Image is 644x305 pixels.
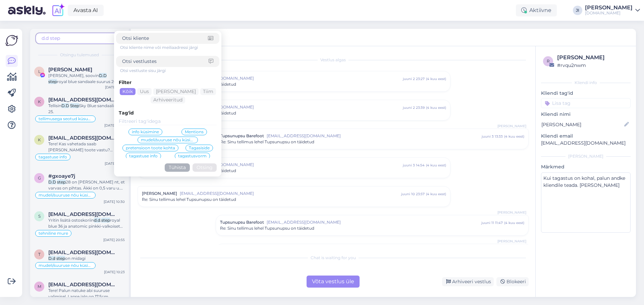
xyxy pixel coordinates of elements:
[48,211,118,217] span: sini.kesalainen@hotmail.com
[120,45,219,51] div: Otsi kliente nime või meiliaadressi järgi
[557,62,629,69] div: # rvqu2nwm
[48,135,118,141] span: kadrikristelsaagim@gmail.com
[573,6,582,15] div: JI
[138,57,529,63] div: Vestlus algas
[48,103,61,108] span: Tellisin
[307,276,360,288] div: Võta vestlus üle
[39,193,92,197] span: mudeli/suuruse nõu küsimine
[120,68,219,74] div: Otsi vestluste sisu järgi
[48,79,57,84] mark: step
[504,134,524,139] div: ( 4 kuu eest )
[56,256,65,261] mark: step
[180,104,403,110] span: [EMAIL_ADDRESS][DOMAIN_NAME]
[105,161,125,166] div: [DATE] 17:41
[138,255,529,261] div: Chat is waiting for you
[57,179,66,184] mark: step
[120,88,136,95] div: Kõik
[99,73,107,78] mark: D.D
[585,5,640,16] a: [PERSON_NAME][DOMAIN_NAME]
[48,288,115,305] span: Tere! Palun natuke abi suuruse valimisel. Lapse jalg on 17,5cm [PERSON_NAME] 6,7cm. Vaatasin
[403,105,425,110] div: juuni 2 23:39
[38,69,41,74] span: L
[403,76,425,81] div: juuni 2 23:27
[585,5,633,10] div: [PERSON_NAME]
[541,153,631,159] div: [PERSON_NAME]
[119,118,217,125] input: Filtreeri tag'idega
[267,133,482,139] span: [EMAIL_ADDRESS][DOMAIN_NAME]
[104,270,125,275] div: [DATE] 10:23
[61,103,69,108] mark: D.D
[541,80,631,86] div: Kliendi info
[5,34,18,47] img: Askly Logo
[48,97,118,103] span: kadrikristelsaagim@gmail.com
[65,256,86,261] span: on midagi
[48,141,122,164] span: Tere! Kas vahetada saab [PERSON_NAME] toote vastu? Sooviks bLIFESTYLE Niobe sandaalid vahetada
[426,105,446,110] div: ( 4 kuu eest )
[105,85,125,90] div: [DATE] 13:12
[103,237,125,242] div: [DATE] 20:55
[51,3,65,17] img: explore-ai
[496,277,529,286] div: Blokeeri
[48,256,55,261] mark: D.d
[126,146,175,150] span: pretensioon toote kohta
[39,231,68,235] span: tehniline mure
[403,163,425,168] div: juuni 3 14:54
[119,79,217,86] div: Filter
[541,90,631,97] p: Kliendi tag'id
[104,123,125,128] div: [DATE] 21:39
[541,98,631,108] input: Lisa tag
[42,35,60,41] span: d.d step
[541,133,631,140] p: Kliendi email
[122,35,208,42] input: Otsi kliente
[401,192,425,197] div: juuni 10 23:57
[547,59,550,64] span: r
[38,175,41,180] span: g
[48,73,99,78] span: [PERSON_NAME], soovin
[38,214,41,219] span: s
[68,5,104,16] a: Avasta AI
[482,134,503,139] div: juuni 3 13:33
[267,219,481,225] span: [EMAIL_ADDRESS][DOMAIN_NAME]
[100,218,101,223] span: .
[541,121,623,128] input: Lisa nimi
[129,154,158,158] span: tagastuse info
[38,99,41,104] span: k
[497,239,526,244] span: [PERSON_NAME]
[481,220,503,225] div: juuni 11 11:47
[442,277,494,286] div: Arhiveeri vestlus
[101,218,110,223] mark: step
[38,252,41,257] span: t
[57,79,116,84] span: royal blue sandaale suurus 26
[426,76,446,81] div: ( 4 kuu eest )
[60,52,99,58] span: Otsingu tulemused
[497,210,526,215] span: [PERSON_NAME]
[48,103,122,114] span: Sky Blue sandaalid nr 25.
[541,172,631,233] textarea: Kui tagastus on kohal, palun andke kliendile teada. [PERSON_NAME]
[426,192,446,197] div: ( 4 kuu eest )
[220,133,264,139] span: Tupsunupsu Barefoot
[48,179,56,184] mark: D.D
[180,75,403,81] span: [EMAIL_ADDRESS][DOMAIN_NAME]
[94,218,100,223] mark: d.d
[48,67,92,73] span: Laura Vanags
[48,179,125,197] span: 28 on [PERSON_NAME] nt, et varvas on pihtas. Äkki on 0,5 varu u. aga laiuselt on
[504,220,524,225] div: ( 4 kuu eest )
[48,173,75,179] span: #gxoaye7j
[541,163,631,170] p: Märkmed
[220,139,314,145] span: Re: Sinu tellimus lehel Tupsunupsu on täidetud
[516,4,557,16] div: Aktiivne
[104,199,125,204] div: [DATE] 10:30
[220,219,264,225] span: Tupsunupsu Barefoot
[119,109,217,117] div: Tag'id
[39,155,67,159] span: tagastuse info
[48,249,118,255] span: teeleke123@gmail.com
[497,124,526,129] span: [PERSON_NAME]
[122,58,209,65] input: Otsi vestlustes
[180,162,403,168] span: [EMAIL_ADDRESS][DOMAIN_NAME]
[48,282,118,288] span: mariareinlo@gmail.com
[38,137,41,142] span: k
[70,103,79,108] mark: Step
[142,190,177,197] span: [PERSON_NAME]
[142,197,236,203] span: Re: Sinu tellimus lehel Tupsunupsu on täidetud
[426,163,446,168] div: ( 4 kuu eest )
